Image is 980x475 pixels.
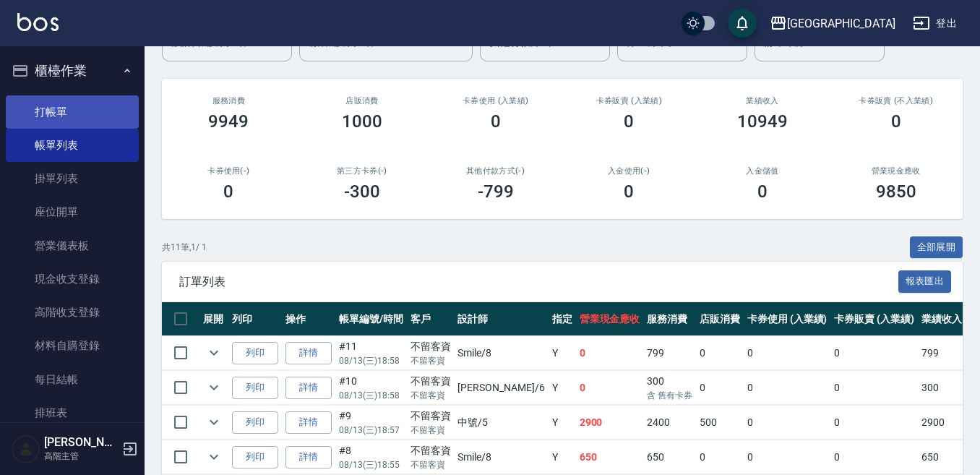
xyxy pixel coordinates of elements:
[12,435,40,463] img: Person
[891,111,901,132] h3: 0
[624,111,634,132] h3: 0
[696,302,744,336] th: 店販消費
[576,336,644,370] td: 0
[6,296,139,329] a: 高階收支登錄
[643,406,696,440] td: 2400
[549,336,576,370] td: Y
[6,52,139,90] button: 櫃檯作業
[907,10,963,37] button: 登出
[491,111,501,132] h3: 0
[713,166,812,176] h2: 入金儲值
[6,95,139,129] a: 打帳單
[344,181,380,202] h3: -300
[446,166,545,176] h2: 其他付款方式(-)
[830,406,918,440] td: 0
[576,406,644,440] td: 2900
[744,371,831,405] td: 0
[744,302,831,336] th: 卡券使用 (入業績)
[647,389,692,402] p: 含 舊有卡券
[339,354,403,367] p: 08/13 (三) 18:58
[918,371,966,405] td: 300
[285,446,332,468] a: 詳情
[713,96,812,106] h2: 業績收入
[576,440,644,474] td: 650
[411,424,451,437] p: 不留客資
[446,96,545,106] h2: 卡券使用 (入業績)
[208,111,249,132] h3: 9949
[454,406,548,440] td: 中號 /5
[580,96,679,106] h2: 卡券販賣 (入業績)
[335,406,407,440] td: #9
[203,446,225,468] button: expand row
[335,371,407,405] td: #10
[624,181,634,202] h3: 0
[342,111,382,132] h3: 1000
[6,162,139,195] a: 掛單列表
[744,440,831,474] td: 0
[580,166,679,176] h2: 入金使用(-)
[335,302,407,336] th: 帳單編號/時間
[285,411,332,434] a: 詳情
[17,13,59,31] img: Logo
[411,458,451,471] p: 不留客資
[203,342,225,364] button: expand row
[6,396,139,429] a: 排班表
[339,458,403,471] p: 08/13 (三) 18:55
[411,408,451,424] div: 不留客資
[282,302,335,336] th: 操作
[454,336,548,370] td: Smile /8
[576,302,644,336] th: 營業現金應收
[411,374,451,389] div: 不留客資
[764,9,901,38] button: [GEOGRAPHIC_DATA]
[910,236,963,259] button: 全部展開
[228,302,282,336] th: 列印
[6,363,139,396] a: 每日結帳
[313,96,412,106] h2: 店販消費
[411,339,451,354] div: 不留客資
[199,302,228,336] th: 展開
[576,371,644,405] td: 0
[6,329,139,362] a: 材料自購登錄
[728,9,757,38] button: save
[454,302,548,336] th: 設計師
[335,336,407,370] td: #11
[830,302,918,336] th: 卡券販賣 (入業績)
[918,336,966,370] td: 799
[696,406,744,440] td: 500
[6,262,139,296] a: 現金收支登錄
[162,241,207,254] p: 共 11 筆, 1 / 1
[549,406,576,440] td: Y
[6,195,139,228] a: 座位開單
[787,14,895,33] div: [GEOGRAPHIC_DATA]
[313,166,412,176] h2: 第三方卡券(-)
[179,96,278,106] h3: 服務消費
[232,446,278,468] button: 列印
[696,371,744,405] td: 0
[411,354,451,367] p: 不留客資
[44,450,118,463] p: 高階主管
[643,440,696,474] td: 650
[757,181,768,202] h3: 0
[232,411,278,434] button: 列印
[179,166,278,176] h2: 卡券使用(-)
[898,270,952,293] button: 報表匯出
[696,336,744,370] td: 0
[6,129,139,162] a: 帳單列表
[203,377,225,398] button: expand row
[407,302,455,336] th: 客戶
[846,96,945,106] h2: 卡券販賣 (不入業績)
[549,371,576,405] td: Y
[876,181,916,202] h3: 9850
[335,440,407,474] td: #8
[744,406,831,440] td: 0
[830,336,918,370] td: 0
[918,440,966,474] td: 650
[918,302,966,336] th: 業績收入
[830,371,918,405] td: 0
[44,435,118,450] h5: [PERSON_NAME]
[339,424,403,437] p: 08/13 (三) 18:57
[549,302,576,336] th: 指定
[285,377,332,399] a: 詳情
[223,181,233,202] h3: 0
[898,274,952,288] a: 報表匯出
